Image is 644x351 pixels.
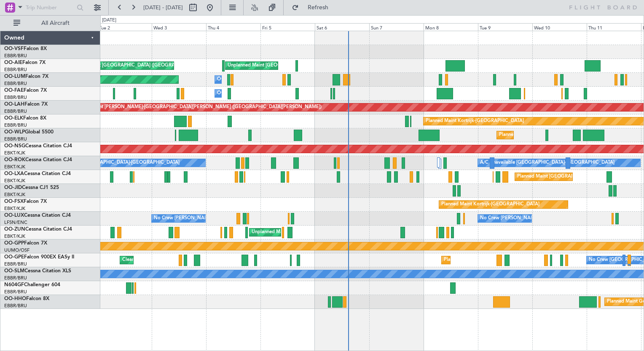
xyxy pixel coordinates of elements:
[532,23,587,31] div: Wed 10
[4,88,47,93] a: OO-FAEFalcon 7X
[97,23,152,31] div: Tue 2
[4,74,25,79] span: OO-LUM
[480,157,614,169] div: A/C Unavailable [GEOGRAPHIC_DATA]-[GEOGRAPHIC_DATA]
[4,46,47,51] a: OO-VSFFalcon 8X
[4,241,47,246] a: OO-GPPFalcon 7X
[4,199,24,204] span: OO-FSX
[4,185,22,190] span: OO-JID
[252,226,390,239] div: Unplanned Maint [GEOGRAPHIC_DATA] ([GEOGRAPHIC_DATA])
[4,116,23,121] span: OO-ELK
[4,282,60,287] a: N604GFChallenger 604
[4,241,24,246] span: OO-GPP
[4,102,24,107] span: OO-LAH
[4,171,24,176] span: OO-LXA
[4,60,22,65] span: OO-AIE
[4,157,25,162] span: OO-ROK
[4,247,30,253] a: UUMO/OSF
[122,254,263,266] div: Cleaning [GEOGRAPHIC_DATA] ([GEOGRAPHIC_DATA] National)
[499,129,560,141] div: Planned Maint Milan (Linate)
[4,94,27,101] a: EBBR/BRU
[4,150,25,156] a: EBKT/KJK
[4,122,27,128] a: EBBR/BRU
[4,136,27,142] a: EBBR/BRU
[72,101,322,114] div: Planned Maint [PERSON_NAME]-[GEOGRAPHIC_DATA][PERSON_NAME] ([GEOGRAPHIC_DATA][PERSON_NAME])
[315,23,369,31] div: Sat 6
[4,164,25,170] a: EBKT/KJK
[4,269,24,274] span: OO-SLM
[228,59,386,72] div: Unplanned Maint [GEOGRAPHIC_DATA] ([GEOGRAPHIC_DATA] National)
[301,5,336,11] span: Refresh
[4,275,27,281] a: EBBR/BRU
[478,23,532,31] div: Tue 9
[4,130,25,135] span: OO-WLP
[4,303,27,309] a: EBBR/BRU
[26,1,74,14] input: Trip Number
[4,178,25,184] a: EBKT/KJK
[4,269,71,274] a: OO-SLMCessna Citation XLS
[4,219,27,226] a: LFSN/ENC
[4,185,59,190] a: OO-JIDCessna CJ1 525
[424,23,478,31] div: Mon 8
[102,17,116,24] div: [DATE]
[4,227,25,232] span: OO-ZUN
[4,144,25,149] span: OO-NSG
[4,74,48,79] a: OO-LUMFalcon 7X
[4,66,27,73] a: EBBR/BRU
[4,191,25,198] a: EBKT/KJK
[4,213,24,218] span: OO-LUX
[70,59,203,72] div: Planned Maint [GEOGRAPHIC_DATA] ([GEOGRAPHIC_DATA])
[143,4,183,11] span: [DATE] - [DATE]
[4,46,24,51] span: OO-VSF
[4,88,24,93] span: OO-FAE
[4,205,25,212] a: EBKT/KJK
[45,157,180,169] div: A/C Unavailable [GEOGRAPHIC_DATA]-[GEOGRAPHIC_DATA]
[260,23,315,31] div: Fri 5
[4,60,46,65] a: OO-AIEFalcon 7X
[426,115,524,128] div: Planned Maint Kortrijk-[GEOGRAPHIC_DATA]
[4,116,46,121] a: OO-ELKFalcon 8X
[4,261,27,267] a: EBBR/BRU
[4,80,27,87] a: EBBR/BRU
[4,227,72,232] a: OO-ZUNCessna Citation CJ4
[4,213,71,218] a: OO-LUXCessna Citation CJ4
[217,73,274,86] div: Owner Melsbroek Air Base
[441,198,539,211] div: Planned Maint Kortrijk-[GEOGRAPHIC_DATA]
[4,157,72,162] a: OO-ROKCessna Citation CJ4
[587,23,641,31] div: Thu 11
[4,255,74,260] a: OO-GPEFalcon 900EX EASy II
[22,20,89,26] span: All Aircraft
[4,255,24,260] span: OO-GPE
[4,108,27,114] a: EBBR/BRU
[4,53,27,59] a: EBBR/BRU
[4,144,72,149] a: OO-NSGCessna Citation CJ4
[369,23,424,31] div: Sun 7
[288,1,338,14] button: Refresh
[480,212,581,225] div: No Crew [PERSON_NAME] ([PERSON_NAME])
[4,296,26,301] span: OO-HHO
[152,23,206,31] div: Wed 3
[4,296,49,301] a: OO-HHOFalcon 8X
[4,102,48,107] a: OO-LAHFalcon 7X
[4,233,25,239] a: EBKT/KJK
[154,212,255,225] div: No Crew [PERSON_NAME] ([PERSON_NAME])
[206,23,260,31] div: Thu 4
[4,282,24,287] span: N604GF
[444,254,596,266] div: Planned Maint [GEOGRAPHIC_DATA] ([GEOGRAPHIC_DATA] National)
[9,16,91,30] button: All Aircraft
[4,289,27,295] a: EBBR/BRU
[4,130,54,135] a: OO-WLPGlobal 5500
[4,171,71,176] a: OO-LXACessna Citation CJ4
[4,199,47,204] a: OO-FSXFalcon 7X
[217,87,274,100] div: Owner Melsbroek Air Base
